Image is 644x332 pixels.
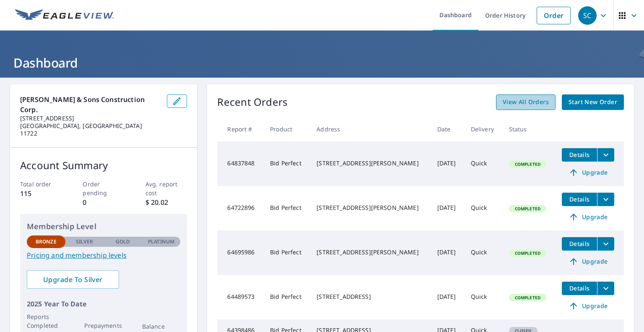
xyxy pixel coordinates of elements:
[20,122,160,137] p: [GEOGRAPHIC_DATA], [GEOGRAPHIC_DATA] 11722
[27,250,180,260] a: Pricing and membership levels
[431,275,464,319] td: [DATE]
[562,255,614,268] a: Upgrade
[20,115,160,122] p: [STREET_ADDRESS]
[464,275,502,319] td: Quick
[15,9,114,22] img: EV Logo
[510,161,545,167] span: Completed
[597,193,614,206] button: filesDropdownBtn-64722896
[20,158,187,173] p: Account Summary
[503,97,549,107] span: View All Orders
[567,256,609,267] span: Upgrade
[578,6,597,25] div: SC
[431,141,464,186] td: [DATE]
[562,210,614,224] a: Upgrade
[431,117,464,141] th: Date
[317,248,423,256] div: [STREET_ADDRESS][PERSON_NAME]
[263,186,310,230] td: Bid Perfect
[217,141,263,186] td: 64837848
[217,275,263,319] td: 64489573
[27,221,180,232] p: Membership Level
[502,117,556,141] th: Status
[34,275,112,284] span: Upgrade To Silver
[36,238,57,246] p: Bronze
[217,186,263,230] td: 64722896
[567,212,609,222] span: Upgrade
[431,186,464,230] td: [DATE]
[84,321,123,330] p: Prepayments
[464,186,502,230] td: Quick
[567,151,592,159] span: Details
[567,284,592,292] span: Details
[263,117,310,141] th: Product
[310,117,430,141] th: Address
[317,204,423,212] div: [STREET_ADDRESS][PERSON_NAME]
[431,230,464,275] td: [DATE]
[562,94,624,110] a: Start New Order
[145,197,187,207] p: $ 20.02
[510,295,545,301] span: Completed
[562,166,614,179] a: Upgrade
[562,148,597,162] button: detailsBtn-64837848
[317,293,423,301] div: [STREET_ADDRESS]
[562,193,597,206] button: detailsBtn-64722896
[464,141,502,186] td: Quick
[27,299,180,309] p: 2025 Year To Date
[142,322,181,331] p: Balance
[217,94,288,110] p: Recent Orders
[27,270,119,289] a: Upgrade To Silver
[496,94,556,110] a: View All Orders
[464,117,502,141] th: Delivery
[10,54,634,71] h1: Dashboard
[263,275,310,319] td: Bid Perfect
[464,230,502,275] td: Quick
[148,238,174,246] p: Platinum
[569,97,617,107] span: Start New Order
[83,180,125,197] p: Order pending
[537,7,571,24] a: Order
[20,188,62,199] p: 115
[597,148,614,162] button: filesDropdownBtn-64837848
[510,206,545,212] span: Completed
[263,141,310,186] td: Bid Perfect
[83,197,125,207] p: 0
[567,195,592,203] span: Details
[20,94,160,115] p: [PERSON_NAME] & Sons Construction Corp.
[145,180,187,197] p: Avg. report cost
[562,299,614,313] a: Upgrade
[567,301,609,311] span: Upgrade
[20,180,62,188] p: Total order
[27,312,65,330] p: Reports Completed
[217,230,263,275] td: 64695986
[317,159,423,167] div: [STREET_ADDRESS][PERSON_NAME]
[567,240,592,248] span: Details
[567,167,609,178] span: Upgrade
[562,282,597,295] button: detailsBtn-64489573
[510,250,545,256] span: Completed
[562,237,597,251] button: detailsBtn-64695986
[597,237,614,251] button: filesDropdownBtn-64695986
[217,117,263,141] th: Report #
[116,238,130,246] p: Gold
[76,238,93,246] p: Silver
[263,230,310,275] td: Bid Perfect
[597,282,614,295] button: filesDropdownBtn-64489573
